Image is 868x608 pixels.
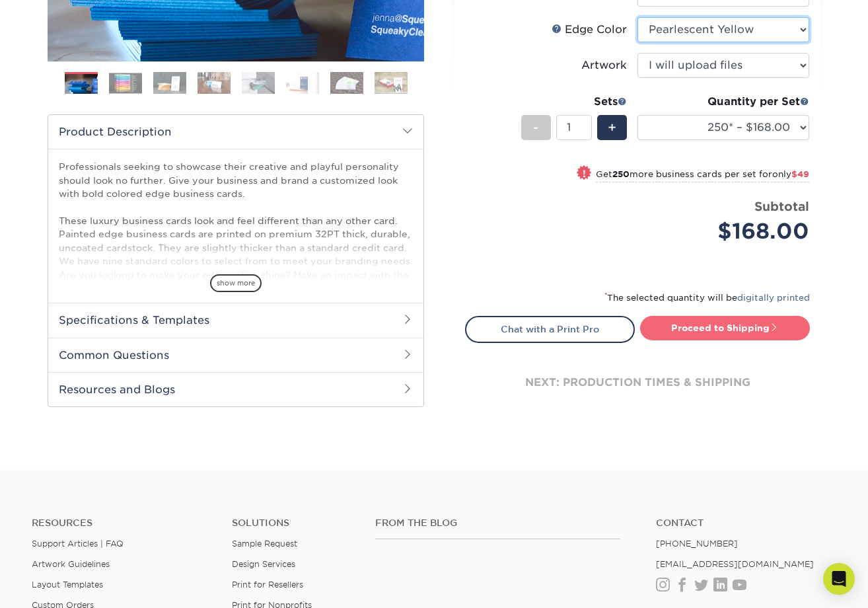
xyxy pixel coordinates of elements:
[656,517,836,529] a: Contact
[521,94,627,110] div: Sets
[552,22,627,38] div: Edge Color
[198,71,231,95] img: Business Cards 04
[32,559,110,569] a: Artwork Guidelines
[232,517,355,529] h4: Solutions
[656,539,738,549] a: [PHONE_NUMBER]
[823,563,855,595] div: Open Intercom Messenger
[608,118,616,137] span: +
[48,372,423,406] h2: Resources and Blogs
[596,169,809,182] small: Get more business cards per set for
[59,160,413,416] p: Professionals seeking to showcase their creative and playful personality should look no further. ...
[210,274,262,292] span: show more
[48,303,423,337] h2: Specifications & Templates
[637,94,809,110] div: Quantity per Set
[375,71,408,95] img: Business Cards 08
[754,199,809,213] strong: Subtotal
[48,338,423,372] h2: Common Questions
[330,71,363,95] img: Business Cards 07
[465,343,810,422] div: next: production times & shipping
[232,580,303,589] a: Print for Resellers
[232,539,297,549] a: Sample Request
[153,71,186,95] img: Business Cards 03
[242,71,275,95] img: Business Cards 05
[583,167,586,180] span: !
[604,293,810,303] small: The selected quantity will be
[65,67,98,100] img: Business Cards 01
[581,57,627,73] div: Artwork
[286,71,319,95] img: Business Cards 06
[640,316,810,340] a: Proceed to Shipping
[232,559,295,569] a: Design Services
[737,293,810,303] a: digitally printed
[612,169,630,179] strong: 250
[32,517,212,529] h4: Resources
[109,73,142,93] img: Business Cards 02
[533,118,539,137] span: -
[791,169,809,179] span: $49
[48,115,423,149] h2: Product Description
[656,559,814,569] a: [EMAIL_ADDRESS][DOMAIN_NAME]
[647,215,809,247] div: $168.00
[32,539,124,549] a: Support Articles | FAQ
[375,517,620,529] h4: From the Blog
[772,169,809,179] span: only
[465,316,635,342] a: Chat with a Print Pro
